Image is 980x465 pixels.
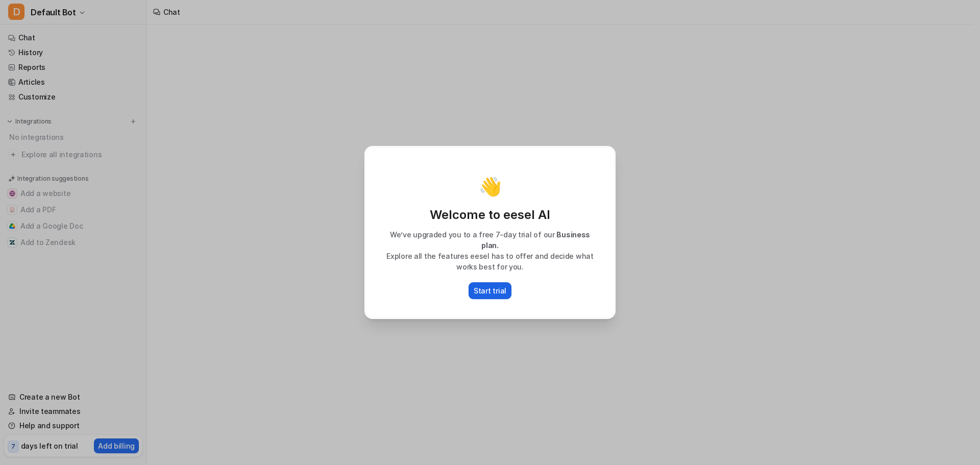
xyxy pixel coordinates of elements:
p: We’ve upgraded you to a free 7-day trial of our [376,229,604,251]
p: Explore all the features eesel has to offer and decide what works best for you. [376,251,604,272]
p: Start trial [474,285,506,296]
button: Start trial [469,282,511,299]
p: Welcome to eesel AI [376,207,604,223]
p: 👋 [479,176,502,197]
